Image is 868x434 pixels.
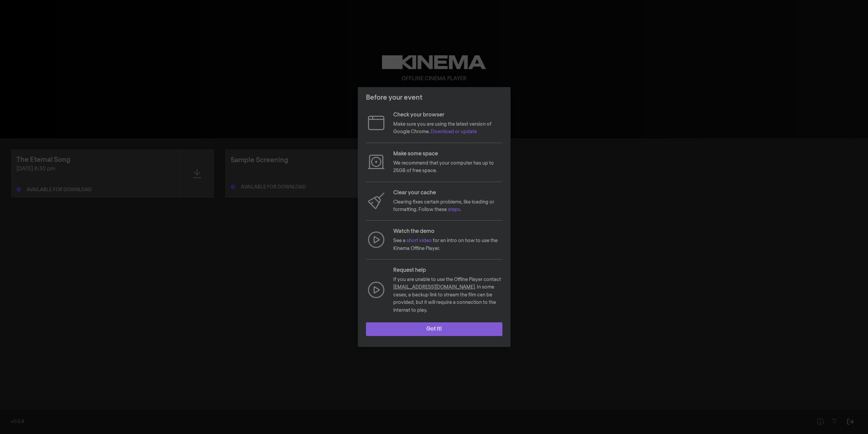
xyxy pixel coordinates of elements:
[393,227,502,236] p: Watch the demo
[393,266,502,275] p: Request help
[393,189,502,197] p: Clear your cache
[393,285,475,290] a: [EMAIL_ADDRESS][DOMAIN_NAME]
[393,121,502,136] p: Make sure you are using the latest version of Google Chrome.
[393,159,502,175] p: We recommend that your computer has up to 25GB of free space.
[393,150,502,158] p: Make some space
[358,87,511,108] header: Before your event
[366,322,502,336] button: Got it!
[393,111,502,119] p: Check your browser
[431,129,477,134] a: Download or update
[407,238,432,243] a: short video
[393,237,502,252] p: See a for an intro on how to use the Kinema Offline Player.
[448,207,460,212] a: steps
[393,276,502,314] p: If you are unable to use the Offline Player contact . In some cases, a backup link to stream the ...
[393,198,502,214] p: Clearing fixes certain problems, like loading or formatting. Follow these .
